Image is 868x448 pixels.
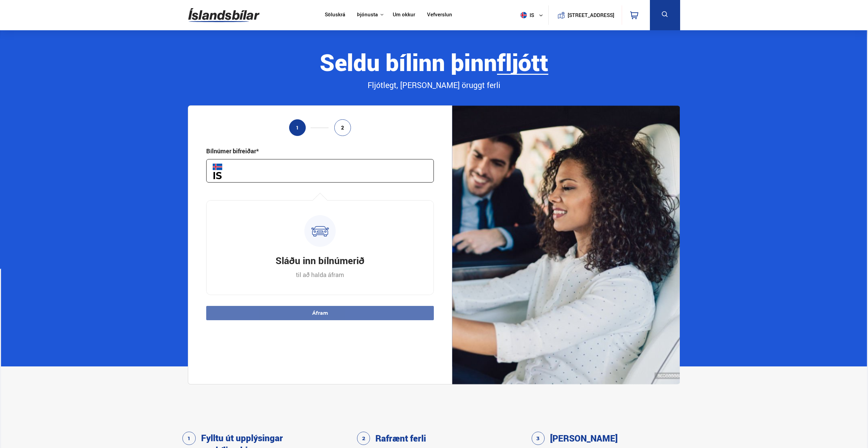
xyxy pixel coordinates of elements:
h3: Rafrænt ferli [375,432,426,444]
span: 2 [341,125,344,131]
a: Um okkur [393,12,415,19]
span: 1 [296,125,299,131]
a: Vefverslun [427,12,452,19]
button: Þjónusta [357,12,378,18]
div: Fljótlegt, [PERSON_NAME] öruggt ferli [188,80,680,91]
a: [STREET_ADDRESS] [552,5,618,25]
span: is [518,12,535,18]
p: til að halda áfram [296,271,344,279]
button: Áfram [206,306,434,320]
h3: Sláðu inn bílnúmerið [276,254,365,267]
button: Opna LiveChat spjallviðmót [5,3,26,23]
div: Bílnúmer bifreiðar* [206,147,259,155]
img: svg+xml;base64,PHN2ZyB4bWxucz0iaHR0cDovL3d3dy53My5vcmcvMjAwMC9zdmciIHdpZHRoPSI1MTIiIGhlaWdodD0iNT... [520,12,527,18]
a: Söluskrá [325,12,345,19]
button: is [518,5,548,25]
button: [STREET_ADDRESS] [570,12,612,18]
img: G0Ugv5HjCgRt.svg [188,4,260,26]
b: fljótt [497,46,548,78]
h3: [PERSON_NAME] [550,432,618,444]
div: Seldu bílinn þinn [188,49,680,75]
